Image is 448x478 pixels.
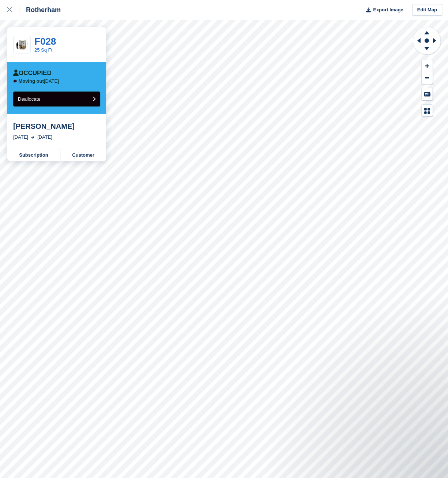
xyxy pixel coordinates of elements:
[362,4,403,16] button: Export Image
[422,105,433,117] button: Map Legend
[422,72,433,84] button: Zoom Out
[34,36,56,47] a: F028
[19,5,61,14] div: Rotherham
[422,88,433,100] button: Keyboard Shortcuts
[14,38,30,51] img: 25.jpg
[31,136,34,139] img: arrow-right-light-icn-cde0832a797a2874e46488d9cf13f60e5c3a73dbe684e267c42b8395dfbc2abf.svg
[13,122,100,131] div: [PERSON_NAME]
[7,149,60,161] a: Subscription
[412,4,442,16] a: Edit Map
[19,78,59,84] p: [DATE]
[13,70,52,77] div: Occupied
[13,134,28,141] div: [DATE]
[13,79,17,83] img: arrow-left-icn-90495f2de72eb5bd0bd1c3c35deca35cc13f817d75bef06ecd7c0b315636ce7e.svg
[373,6,403,14] span: Export Image
[422,60,433,72] button: Zoom In
[18,96,40,102] span: Deallocate
[19,78,44,84] span: Moving out
[34,47,52,53] a: 25 Sq Ft
[37,134,52,141] div: [DATE]
[13,92,100,107] button: Deallocate
[60,149,106,161] a: Customer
